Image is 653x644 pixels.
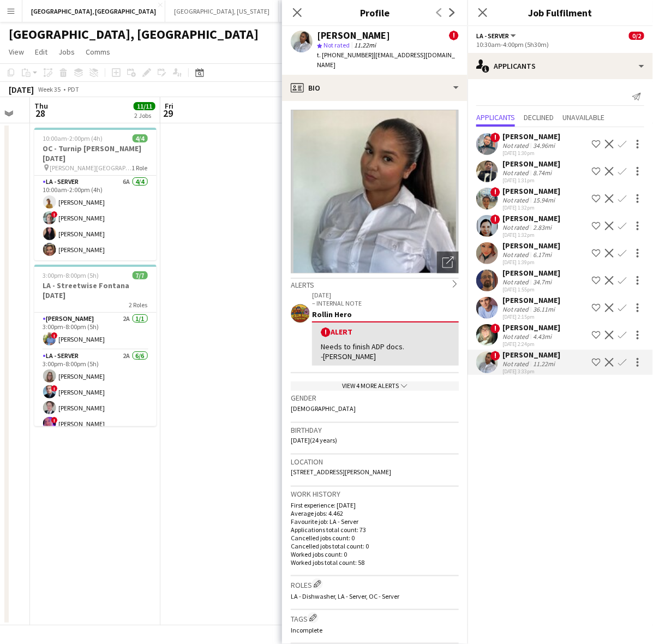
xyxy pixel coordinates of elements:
[134,111,155,120] div: 2 Jobs
[476,114,515,121] span: Applicants
[34,101,48,111] span: Thu
[490,351,500,361] span: !
[291,626,459,634] p: Incomplete
[321,327,331,337] span: !
[165,1,279,22] button: [GEOGRAPHIC_DATA], [US_STATE]
[4,45,28,59] a: View
[22,1,165,22] button: [GEOGRAPHIC_DATA], [GEOGRAPHIC_DATA]
[502,278,531,286] div: Not rated
[502,360,531,368] div: Not rated
[531,223,554,231] div: 2.83mi
[134,102,155,110] span: 11/11
[531,196,557,204] div: 15.94mi
[282,5,468,20] h3: Profile
[449,31,459,40] span: !
[51,417,58,424] span: !
[531,360,557,368] div: 11.22mi
[476,32,518,40] button: LA - Server
[34,313,157,350] app-card-role: [PERSON_NAME]2A1/13:00pm-8:00pm (5h)![PERSON_NAME]
[502,259,560,266] div: [DATE] 1:39pm
[524,114,554,121] span: Declined
[317,51,455,69] span: | [EMAIL_ADDRESS][DOMAIN_NAME]
[321,342,450,361] div: Needs to finish ADP docs. -[PERSON_NAME]
[291,509,459,517] p: Average jobs: 4.462
[9,47,24,57] span: View
[68,85,79,93] div: PDT
[323,41,350,49] span: Not rated
[502,368,560,375] div: [DATE] 3:33pm
[502,295,560,305] div: [PERSON_NAME]
[502,313,560,320] div: [DATE] 2:15pm
[562,114,604,121] span: Unavailable
[291,501,459,509] p: First experience: [DATE]
[34,144,157,163] h3: OC - Turnip [PERSON_NAME] [DATE]
[312,299,459,307] p: – INTERNAL NOTE
[502,196,531,204] div: Not rated
[291,526,459,534] p: Applications total count: 73
[312,309,459,319] div: Rollin Hero
[291,457,459,467] h3: Location
[468,53,653,79] div: Applicants
[502,186,560,196] div: [PERSON_NAME]
[35,47,47,57] span: Edit
[317,51,374,59] span: t. [PHONE_NUMBER]
[321,327,450,337] div: Alert
[291,110,459,273] img: Crew avatar or photo
[490,133,500,142] span: !
[34,350,157,466] app-card-role: LA - Server2A6/63:00pm-8:00pm (5h)[PERSON_NAME]![PERSON_NAME][PERSON_NAME]![PERSON_NAME]
[531,305,557,313] div: 36.11mi
[58,47,75,57] span: Jobs
[51,332,58,339] span: !
[43,271,99,279] span: 3:00pm-8:00pm (5h)
[490,324,500,333] span: !
[34,176,157,260] app-card-role: LA - Server6A4/410:00am-2:00pm (4h)[PERSON_NAME]![PERSON_NAME][PERSON_NAME][PERSON_NAME]
[54,45,79,59] a: Jobs
[531,251,554,259] div: 6.17mi
[291,579,459,590] h3: Roles
[291,436,337,444] span: [DATE] (24 years)
[9,84,34,95] div: [DATE]
[291,381,459,391] div: View 4 more alerts
[36,85,63,93] span: Week 35
[291,534,459,542] p: Cancelled jobs count: 0
[34,265,157,426] app-job-card: 3:00pm-8:00pm (5h)7/7LA - Streetwise Fontana [DATE]2 Roles[PERSON_NAME]2A1/13:00pm-8:00pm (5h)![P...
[502,231,560,238] div: [DATE] 1:32pm
[490,187,500,197] span: !
[502,177,560,184] div: [DATE] 1:31pm
[531,332,554,341] div: 4.43mi
[502,305,531,313] div: Not rated
[437,252,459,273] div: Open photos pop-in
[33,107,48,120] span: 28
[165,101,173,111] span: Fri
[291,404,356,413] span: [DEMOGRAPHIC_DATA]
[502,132,560,141] div: [PERSON_NAME]
[291,425,459,435] h3: Birthday
[476,32,509,40] span: LA - Server
[51,385,58,392] span: !
[502,332,531,341] div: Not rated
[476,40,644,49] div: 10:30am-4:00pm (5h30m)
[502,141,531,150] div: Not rated
[291,393,459,403] h3: Gender
[502,286,560,293] div: [DATE] 1:55pm
[291,468,391,476] span: [STREET_ADDRESS][PERSON_NAME]
[502,204,560,211] div: [DATE] 1:32pm
[291,558,459,567] p: Worked jobs total count: 58
[34,128,157,260] app-job-card: 10:00am-2:00pm (4h)4/4OC - Turnip [PERSON_NAME] [DATE] [PERSON_NAME][GEOGRAPHIC_DATA]1 RoleLA - S...
[291,592,399,600] span: LA - Dishwasher, LA - Server, OC - Server
[133,134,148,142] span: 4/4
[51,211,58,218] span: !
[502,251,531,259] div: Not rated
[502,150,560,157] div: [DATE] 1:30pm
[43,134,103,142] span: 10:00am-2:00pm (4h)
[502,213,560,223] div: [PERSON_NAME]
[502,223,531,231] div: Not rated
[531,278,554,286] div: 34.7mi
[291,517,459,526] p: Favourite job: LA - Server
[502,268,560,278] div: [PERSON_NAME]
[133,271,148,279] span: 7/7
[291,489,459,499] h3: Work history
[50,164,132,172] span: [PERSON_NAME][GEOGRAPHIC_DATA]
[352,41,378,49] span: 11.22mi
[531,141,557,150] div: 34.96mi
